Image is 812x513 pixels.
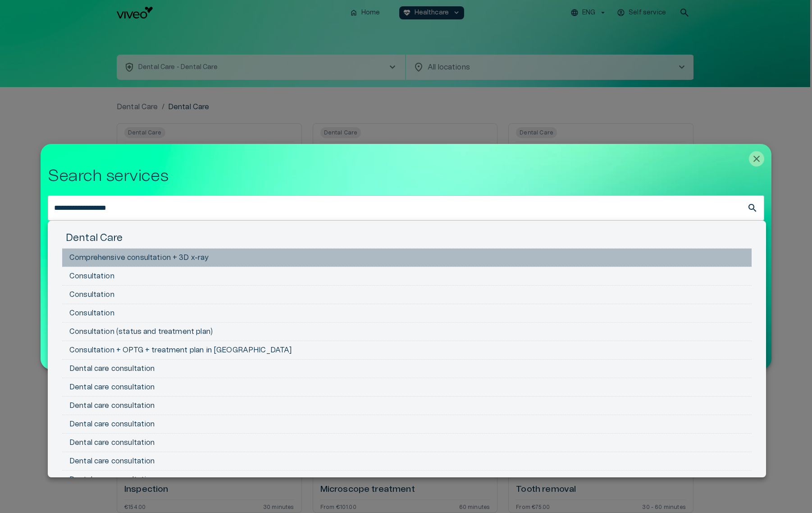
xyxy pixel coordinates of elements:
li: Consultation [62,304,752,323]
li: Dental care consultation [62,378,752,397]
h5: Dental Care [62,231,752,248]
li: Consultation (status and treatment plan) [62,323,752,341]
li: Dental care consultation [62,397,752,415]
li: Dental care consultation [62,360,752,378]
li: Dental care consultation [62,452,752,471]
li: Consultation [62,267,752,286]
li: Dental care consultation [62,415,752,434]
li: Dental care consultation [62,434,752,452]
li: Consultation + OPTG + treatment plan in [GEOGRAPHIC_DATA] [62,341,752,360]
li: Comprehensive consultation + 3D x-ray [62,249,752,267]
li: Dental care consultation [62,471,752,489]
li: Consultation [62,286,752,304]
